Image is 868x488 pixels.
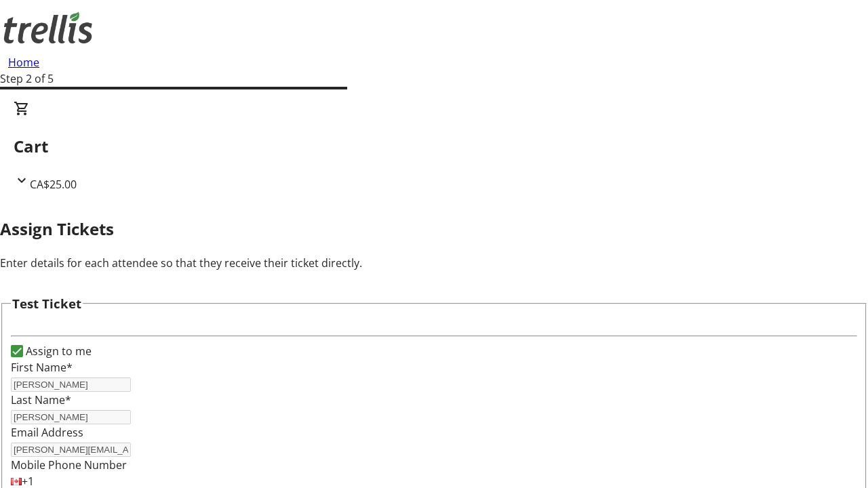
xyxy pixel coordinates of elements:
[14,100,854,192] div: CartCA$25.00
[14,134,854,159] h2: Cart
[11,425,83,440] label: Email Address
[11,392,71,407] label: Last Name*
[11,457,127,472] label: Mobile Phone Number
[30,177,77,192] span: CA$25.00
[12,294,81,313] h3: Test Ticket
[11,360,73,375] label: First Name*
[23,343,92,359] label: Assign to me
